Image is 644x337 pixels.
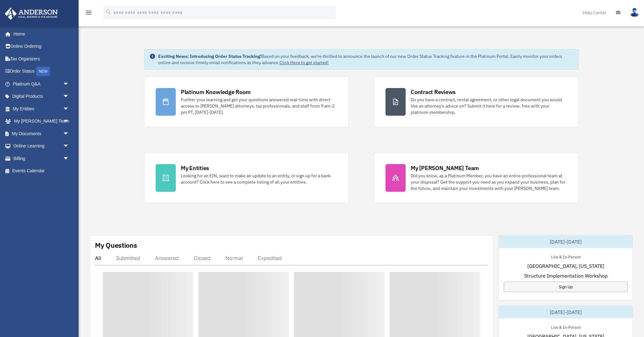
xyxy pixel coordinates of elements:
strong: Exciting News: Introducing Order Status Tracking! [158,53,261,59]
div: Submitted [116,255,140,261]
img: User Pic [630,8,639,17]
div: Live & In-Person [546,323,586,330]
div: All [95,255,101,261]
a: Platinum Q&Aarrow_drop_down [4,78,79,90]
span: arrow_drop_down [63,115,75,128]
a: Order StatusNEW [4,65,79,78]
div: Answered [155,255,179,261]
div: NEW [36,67,50,76]
a: Sign Up [504,282,628,292]
a: Online Ordering [4,40,79,53]
span: Structure Implementation Workshop [524,272,608,279]
div: Further your learning and get your questions answered real-time with direct access to [PERSON_NAM... [181,97,337,115]
span: arrow_drop_down [63,152,75,165]
a: My Documentsarrow_drop_down [4,127,79,140]
a: My Entitiesarrow_drop_down [4,102,79,115]
a: Online Learningarrow_drop_down [4,140,79,152]
span: arrow_drop_down [63,140,75,153]
span: [GEOGRAPHIC_DATA], [US_STATE] [527,262,604,270]
a: Events Calendar [4,165,79,177]
a: menu [85,11,92,16]
a: Contract Reviews Do you have a contract, rental agreement, or other legal document you would like... [374,76,579,127]
span: arrow_drop_down [63,127,75,140]
div: Do you have a contract, rental agreement, or other legal document you would like an attorney's ad... [411,97,567,115]
a: My [PERSON_NAME] Teamarrow_drop_down [4,115,79,128]
span: arrow_drop_down [63,102,75,115]
a: Platinum Knowledge Room Further your learning and get your questions answered real-time with dire... [144,76,349,127]
div: Live & In-Person [546,253,586,260]
span: arrow_drop_down [63,90,75,103]
a: My [PERSON_NAME] Team Did you know, as a Platinum Member, you have an entire professional team at... [374,152,579,203]
div: Based on your feedback, we're thrilled to announce the launch of our new Order Status Tracking fe... [158,53,573,66]
div: Platinum Knowledge Room [181,88,251,96]
div: My Questions [95,240,137,250]
img: Anderson Advisors Platinum Portal [3,8,60,20]
a: Tax Organizers [4,52,79,65]
div: Normal [225,255,243,261]
a: My Entities Looking for an EIN, want to make an update to an entity, or sign up for a bank accoun... [144,152,349,203]
div: [DATE]-[DATE] [499,235,633,248]
div: [DATE]-[DATE] [499,306,633,318]
a: Digital Productsarrow_drop_down [4,90,79,103]
a: Click Here to get started! [280,60,329,65]
i: search [105,8,112,15]
div: Expedited [258,255,282,261]
a: Billingarrow_drop_down [4,152,79,165]
a: Home [4,28,75,40]
div: My [PERSON_NAME] Team [411,164,479,172]
i: menu [85,9,92,16]
div: Contract Reviews [411,88,456,96]
div: Closed [194,255,210,261]
div: Did you know, as a Platinum Member, you have an entire professional team at your disposal? Get th... [411,173,567,191]
span: arrow_drop_down [63,78,75,91]
div: Looking for an EIN, want to make an update to an entity, or sign up for a bank account? Click her... [181,173,337,185]
div: My Entities [181,164,209,172]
